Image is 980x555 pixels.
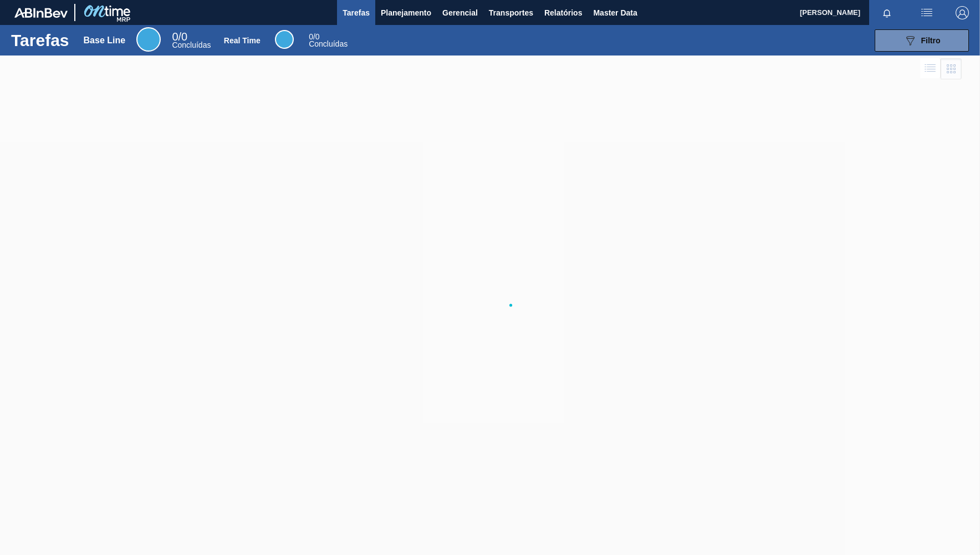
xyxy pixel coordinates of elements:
span: 0 [172,31,178,43]
img: userActions [920,6,933,19]
span: Tarefas [343,6,370,19]
span: Filtro [921,36,941,45]
span: / 0 [172,31,187,43]
img: TNhmsLtSVTkK8tSr43FrP2fwEKptu5GPRR3wAAAABJRU5ErkJggg== [14,8,68,18]
img: Logout [956,6,969,19]
span: Relatórios [544,6,582,19]
h1: Tarefas [11,34,69,47]
div: Base Line [172,32,211,49]
div: Base Line [84,36,126,46]
span: Planejamento [381,6,431,19]
span: 0 [309,32,313,41]
button: Notificações [869,5,905,21]
div: Real Time [275,30,294,49]
span: Gerencial [442,6,478,19]
div: Real Time [224,36,261,45]
button: Filtro [875,29,969,52]
div: Real Time [309,33,348,48]
span: Concluídas [172,41,211,49]
div: Base Line [136,27,161,52]
span: Concluídas [309,39,348,48]
span: / 0 [309,32,319,41]
span: Transportes [489,6,533,19]
span: Master Data [593,6,637,19]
